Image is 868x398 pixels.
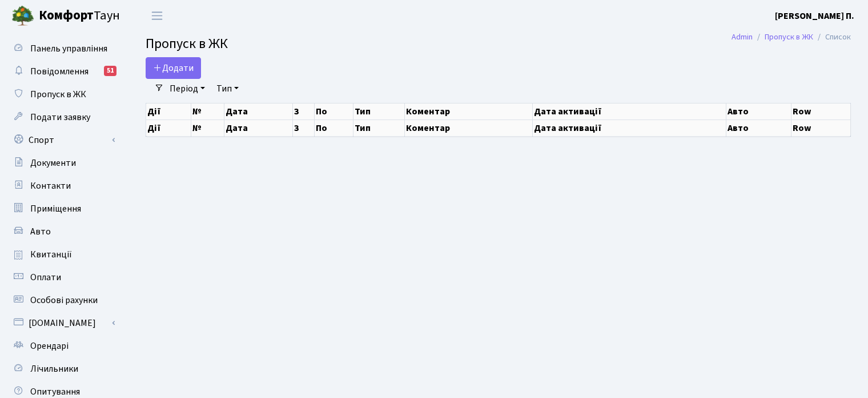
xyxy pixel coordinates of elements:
span: Пропуск в ЖК [146,34,228,54]
b: Комфорт [39,6,94,25]
a: Документи [6,152,120,174]
a: Панель управління [6,37,120,60]
a: Спорт [6,129,120,152]
button: Переключити навігацію [143,6,171,25]
a: Подати заявку [6,106,120,129]
a: Admin [732,31,753,43]
span: Опитування [30,385,80,398]
th: По [314,103,353,120]
span: Приміщення [30,202,81,215]
span: Подати заявку [30,111,90,124]
th: Дата [224,103,292,120]
th: Дата активації [533,103,726,120]
li: Список [813,31,851,43]
a: Оплати [6,266,120,289]
span: Контакти [30,180,71,192]
img: logo.png [11,5,34,27]
th: Дії [146,103,191,120]
th: Дата [224,120,292,136]
a: Приміщення [6,197,120,220]
b: [PERSON_NAME] П. [775,10,854,22]
a: Повідомлення51 [6,60,120,83]
th: Тип [353,120,405,136]
th: З [292,120,314,136]
span: Орендарі [30,340,69,352]
th: Row [791,120,851,136]
th: Авто [726,120,791,136]
a: Тип [212,79,243,98]
th: Коментар [405,103,533,120]
a: Пропуск в ЖК [6,83,120,106]
th: Row [791,103,851,120]
a: Додати [146,57,201,79]
nav: breadcrumb [714,25,868,49]
th: Коментар [405,120,533,136]
a: Контакти [6,174,120,197]
th: № [191,103,224,120]
a: Квитанції [6,243,120,266]
span: Особові рахунки [30,294,98,307]
span: Таун [39,6,120,26]
a: [PERSON_NAME] П. [775,9,854,23]
div: 51 [104,66,116,76]
th: Дата активації [533,120,726,136]
span: Повідомлення [30,65,89,78]
span: Додати [153,62,194,74]
th: № [191,120,224,136]
a: Орендарі [6,335,120,357]
a: [DOMAIN_NAME] [6,312,120,335]
a: Період [165,79,210,98]
span: Оплати [30,271,61,284]
a: Лічильники [6,357,120,380]
span: Панель управління [30,42,107,55]
a: Пропуск в ЖК [765,31,813,43]
th: Тип [353,103,405,120]
th: Авто [726,103,791,120]
a: Особові рахунки [6,289,120,312]
span: Авто [30,225,51,238]
span: Документи [30,157,76,169]
span: Квитанції [30,248,72,261]
th: З [292,103,314,120]
th: По [314,120,353,136]
span: Лічильники [30,363,78,375]
a: Авто [6,220,120,243]
th: Дії [146,120,191,136]
span: Пропуск в ЖК [30,88,86,101]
